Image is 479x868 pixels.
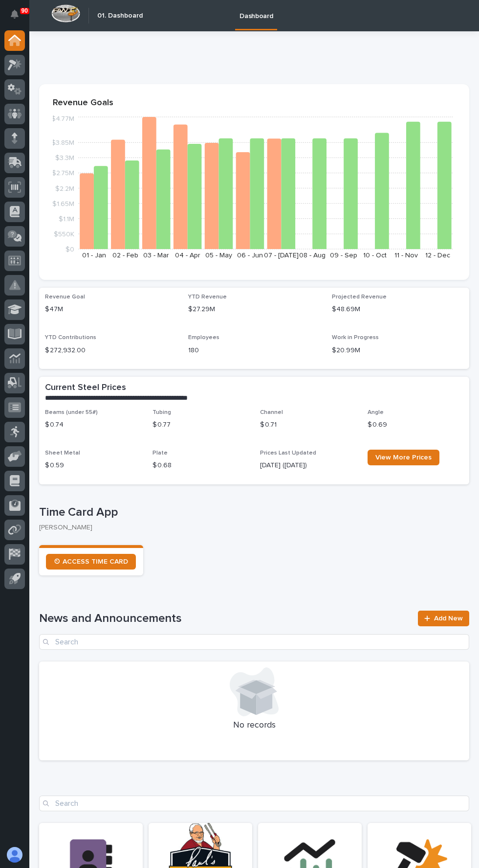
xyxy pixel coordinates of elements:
tspan: $3.85M [51,139,74,146]
p: [PERSON_NAME] [39,524,461,532]
span: Projected Revenue [332,294,387,300]
span: Prices Last Updated [260,450,316,456]
a: View More Prices [368,450,439,465]
span: Sheet Metal [45,450,80,456]
p: Revenue Goals [53,98,456,109]
p: [DATE] ([DATE]) [260,460,356,471]
text: 03 - Mar [143,252,169,259]
span: Tubing [152,410,171,415]
p: $48.69M [332,304,463,315]
h1: News and Announcements [39,612,412,626]
tspan: $2.2M [55,185,74,192]
text: 05 - May [205,252,232,259]
tspan: $1.65M [52,200,74,207]
tspan: $3.3M [55,155,74,161]
input: Search [39,634,469,650]
text: 02 - Feb [112,252,138,259]
h2: 01. Dashboard [97,12,143,20]
span: Channel [260,410,283,415]
span: Add New [434,615,463,622]
span: Plate [152,450,168,456]
text: 08 - Aug [299,252,326,259]
span: Work in Progress [332,335,379,341]
p: $ 0.59 [45,460,141,471]
span: Beams (under 55#) [45,410,98,415]
a: Add New [418,611,469,626]
h2: Current Steel Prices [45,383,126,393]
p: $20.99M [332,345,463,356]
tspan: $0 [65,246,74,253]
img: Workspace Logo [51,4,80,23]
span: Angle [368,410,384,415]
p: Time Card App [39,505,465,520]
text: 01 - Jan [82,252,106,259]
p: $ 0.74 [45,420,141,430]
text: 09 - Sep [330,252,357,259]
p: $47M [45,304,176,315]
p: 90 [22,7,28,14]
tspan: $1.1M [59,215,74,222]
span: YTD Contributions [45,335,96,341]
span: ⏲ ACCESS TIME CARD [54,558,128,565]
tspan: $550K [54,230,74,237]
div: Notifications90 [12,10,25,25]
text: 10 - Oct [363,252,387,259]
button: Notifications [4,4,25,24]
span: YTD Revenue [188,294,227,300]
p: $ 272,932.00 [45,345,176,356]
tspan: $2.75M [52,170,74,177]
p: 180 [188,345,320,356]
p: $ 0.68 [152,460,248,471]
p: $ 0.71 [260,420,356,430]
span: View More Prices [375,454,432,461]
p: No records [45,720,463,731]
text: 06 - Jun [237,252,263,259]
span: Employees [188,335,219,341]
button: users-avatar [4,845,25,865]
text: 11 - Nov [394,252,418,259]
p: $27.29M [188,304,320,315]
tspan: $4.77M [51,115,74,122]
p: $ 0.69 [368,420,463,430]
input: Search [39,796,469,811]
text: 12 - Dec [425,252,450,259]
p: $ 0.77 [152,420,248,430]
a: ⏲ ACCESS TIME CARD [46,554,136,570]
span: Revenue Goal [45,294,85,300]
text: 07 - [DATE] [264,252,299,259]
text: 04 - Apr [175,252,200,259]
